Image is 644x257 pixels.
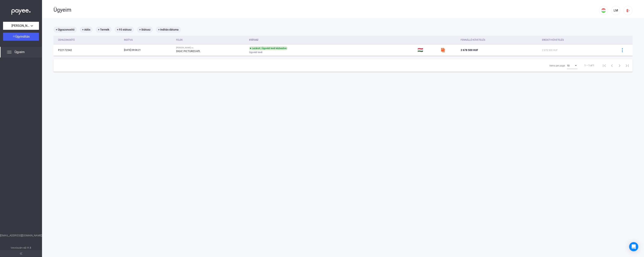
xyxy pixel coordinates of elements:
span: 2 678 500 HUF [461,48,478,52]
span: Ügyeim [15,50,25,54]
div: Ügyazonosító [58,38,121,42]
td: P22172342 [53,44,122,56]
div: Lezárult | Ügyvédi levél kézbesítve [249,46,288,50]
strong: v2.11.5 [23,246,31,249]
div: Open Intercom Messenger [629,242,638,251]
mat-chip: + Termék [96,27,112,33]
button: [PERSON_NAME][GEOGRAPHIC_DATA] [3,22,39,30]
div: Ügyeim [53,7,599,13]
img: list.svg [7,50,11,54]
img: more-blue [620,48,624,52]
div: Felek [176,38,246,42]
mat-select: Items per page: [567,63,578,68]
button: LM [611,6,620,15]
button: Ügyindítás [3,33,39,41]
div: Ügyazonosító [58,38,75,42]
mat-chip: + Fő státusz [115,27,134,33]
div: 1 – 1 of 1 [584,63,594,68]
mat-chip: + Ügyazonosító [53,27,77,33]
button: more-blue [618,46,626,54]
button: logout-red [623,6,633,15]
span: Ügyindítás [15,35,30,38]
mat-chip: + Státusz [137,27,153,33]
span: Ügyvédi levél [249,50,262,55]
span: [PERSON_NAME][GEOGRAPHIC_DATA] [11,23,31,28]
button: Next page [616,62,623,69]
div: Indítva [124,38,173,42]
span: 10 [567,64,570,67]
div: LM [612,8,619,13]
th: Státusz [248,36,416,44]
img: szamlazzhu-mini [441,48,445,52]
mat-chip: + Adós [80,27,93,33]
button: First page [600,62,608,69]
span: 2 678 500 HUF [542,49,558,52]
div: [PERSON_NAME] vs [176,47,246,49]
img: logout-red [626,9,630,13]
mat-chip: + Indítás dátuma [156,27,181,33]
td: 🇭🇺 [416,44,439,56]
div: Indítva [124,38,133,42]
div: Fennálló követelés [461,38,485,42]
div: Felek [176,38,183,42]
img: HU [601,8,606,13]
div: Items per page: [549,63,565,68]
button: Last page [623,62,631,69]
img: plus-white.svg [13,35,15,38]
div: Fennálló követelés [461,38,539,42]
button: HU [599,6,608,15]
div: [DATE] 09:06:21 [124,48,173,52]
div: Eredeti követelés [542,38,564,42]
img: arrow-double-left-grey.svg [20,252,22,255]
button: Previous page [608,62,616,69]
div: Eredeti követelés [542,38,613,42]
strong: DIGIC PICTURES Kft. [176,50,201,53]
img: white-payee-white-dot.svg [11,7,31,15]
